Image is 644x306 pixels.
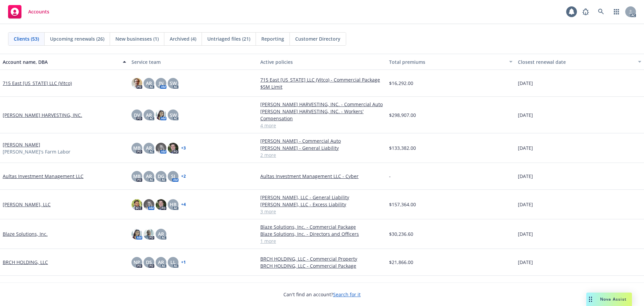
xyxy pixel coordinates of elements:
[518,112,533,119] span: [DATE]
[389,144,416,151] span: $133,382.00
[260,83,384,90] a: $5M Limit
[171,173,175,180] span: SJ
[389,112,416,119] span: $298,907.00
[129,54,258,70] button: Service team
[389,201,416,208] span: $157,364.00
[133,173,141,180] span: MB
[3,173,84,180] a: Aultas Investment Management LLC
[389,80,413,87] span: $16,292.00
[131,58,255,65] div: Service team
[518,201,533,208] span: [DATE]
[3,58,119,65] div: Account name, DBA
[146,144,152,151] span: AR
[3,201,51,208] a: [PERSON_NAME], LLC
[260,208,384,215] a: 3 more
[260,201,384,208] a: [PERSON_NAME], LLC - Excess Liability
[260,262,384,269] a: BRCH HOLDING, LLC - Commercial Package
[3,230,48,237] a: Blaze Solutions, Inc.
[515,54,644,70] button: Closest renewal date
[260,194,384,201] a: [PERSON_NAME], LLC - General Liability
[389,58,505,65] div: Total premiums
[260,144,384,151] a: [PERSON_NAME] - General Liability
[586,293,632,306] button: Nova Assist
[389,173,391,180] span: -
[131,229,142,239] img: photo
[295,35,340,42] span: Customer Directory
[133,259,140,266] span: NP
[5,2,52,21] a: Accounts
[260,223,384,230] a: Blaze Solutions, Inc. - Commercial Package
[3,148,70,155] span: [PERSON_NAME]'s Farm Labor
[158,230,164,237] span: AR
[168,143,178,154] img: photo
[389,230,413,237] span: $30,236.60
[28,9,49,14] span: Accounts
[156,110,166,120] img: photo
[258,54,386,70] button: Active policies
[518,80,533,87] span: [DATE]
[518,144,533,151] span: [DATE]
[260,58,384,65] div: Active policies
[518,230,533,237] span: [DATE]
[181,203,186,207] a: + 4
[50,35,104,42] span: Upcoming renewals (26)
[133,144,141,151] span: MB
[144,199,154,210] img: photo
[518,173,533,180] span: [DATE]
[14,35,39,42] span: Clients (53)
[146,112,152,119] span: AR
[386,54,515,70] button: Total premiums
[586,293,595,306] div: Drag to move
[389,259,413,266] span: $21,866.00
[260,76,384,83] a: 715 East [US_STATE] LLC (Vitco) - Commercial Package
[260,137,384,144] a: [PERSON_NAME] - Commercial Auto
[170,80,177,87] span: SW
[260,237,384,245] a: 1 more
[170,259,176,266] span: LL
[600,296,627,302] span: Nova Assist
[579,5,592,18] a: Report a Bug
[207,35,250,42] span: Untriaged files (21)
[170,112,177,119] span: SW
[333,291,361,298] a: Search for it
[260,230,384,237] a: Blaze Solutions, Inc. - Directors and Officers
[260,255,384,262] a: BRCH HOLDING, LLC - Commercial Property
[610,5,623,18] a: Switch app
[260,108,384,122] a: [PERSON_NAME] HARVESTING, INC. - Workers' Compensation
[260,151,384,159] a: 2 more
[170,201,176,208] span: HB
[134,112,140,119] span: DV
[3,112,82,119] a: [PERSON_NAME] HARVESTING, INC.
[146,259,152,266] span: DS
[260,173,384,180] a: Aultas Investment Management LLC - Cyber
[261,35,284,42] span: Reporting
[518,259,533,266] span: [DATE]
[131,199,142,210] img: photo
[158,259,164,266] span: AR
[181,146,186,150] a: + 3
[518,58,634,65] div: Closest renewal date
[158,173,164,180] span: DG
[181,260,186,264] a: + 1
[260,101,384,108] a: [PERSON_NAME] HARVESTING, INC. - Commercial Auto
[159,80,164,87] span: JN
[144,229,154,239] img: photo
[181,174,186,178] a: + 2
[3,80,72,87] a: 715 East [US_STATE] LLC (Vitco)
[146,80,152,87] span: AR
[115,35,159,42] span: New businesses (1)
[3,141,40,148] a: [PERSON_NAME]
[3,259,48,266] a: BRCH HOLDING, LLC
[146,173,152,180] span: AR
[170,35,196,42] span: Archived (4)
[260,122,384,129] a: 4 more
[131,78,142,89] img: photo
[156,143,166,154] img: photo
